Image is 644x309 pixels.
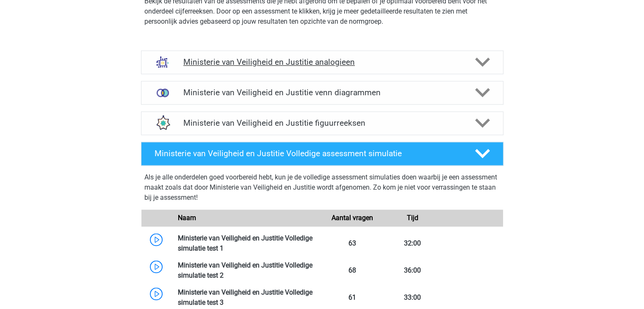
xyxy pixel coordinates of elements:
[171,287,322,308] div: Ministerie van Veiligheid en Justitie Volledige simulatie test 3
[152,82,174,104] img: venn diagrammen
[183,57,461,67] h4: Ministerie van Veiligheid en Justitie analogieen
[152,112,174,134] img: figuurreeksen
[138,50,507,74] a: analogieen Ministerie van Veiligheid en Justitie analogieen
[382,213,442,223] div: Tijd
[144,172,500,206] div: Als je alle onderdelen goed voorbereid hebt, kun je de volledige assessment simulaties doen waarb...
[138,142,507,166] a: Ministerie van Veiligheid en Justitie Volledige assessment simulatie
[183,88,461,97] h4: Ministerie van Veiligheid en Justitie venn diagrammen
[171,213,322,223] div: Naam
[183,118,461,128] h4: Ministerie van Veiligheid en Justitie figuurreeksen
[171,233,322,254] div: Ministerie van Veiligheid en Justitie Volledige simulatie test 1
[322,213,382,223] div: Aantal vragen
[152,51,174,73] img: analogieen
[138,81,507,105] a: venn diagrammen Ministerie van Veiligheid en Justitie venn diagrammen
[138,111,507,135] a: figuurreeksen Ministerie van Veiligheid en Justitie figuurreeksen
[171,260,322,281] div: Ministerie van Veiligheid en Justitie Volledige simulatie test 2
[155,149,461,158] h4: Ministerie van Veiligheid en Justitie Volledige assessment simulatie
